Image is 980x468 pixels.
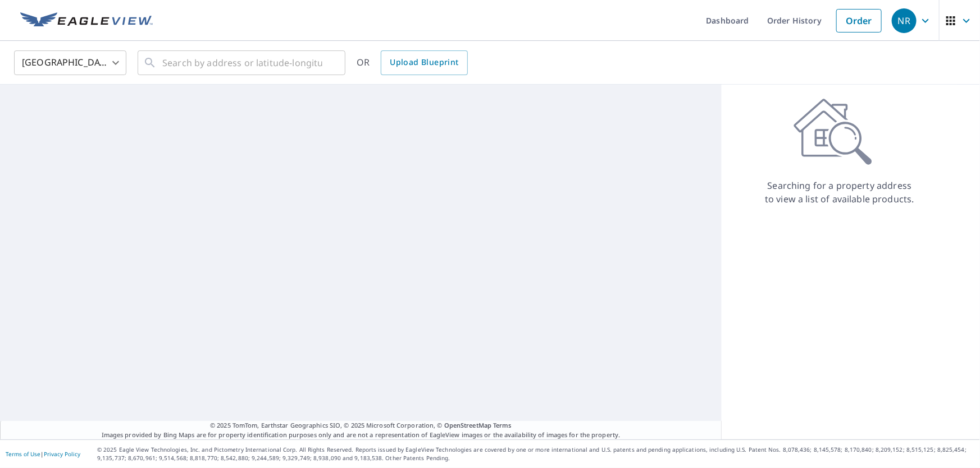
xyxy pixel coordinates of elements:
[20,12,153,29] img: EV Logo
[764,179,915,206] p: Searching for a property address to view a list of available products.
[493,421,512,429] a: Terms
[162,47,322,78] input: Search by address or latitude-longitude
[892,8,917,33] div: NR
[836,9,882,33] a: Order
[444,421,491,429] a: OpenStreetMap
[381,50,467,75] a: Upload Blueprint
[14,47,126,78] div: [GEOGRAPHIC_DATA]
[6,450,40,458] a: Terms of Use
[390,55,458,69] span: Upload Blueprint
[44,450,80,458] a: Privacy Policy
[97,446,974,462] p: © 2025 Eagle View Technologies, Inc. and Pictometry International Corp. All Rights Reserved. Repo...
[6,451,80,457] p: |
[357,50,468,75] div: OR
[210,421,512,430] span: © 2025 TomTom, Earthstar Geographics SIO, © 2025 Microsoft Corporation, ©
